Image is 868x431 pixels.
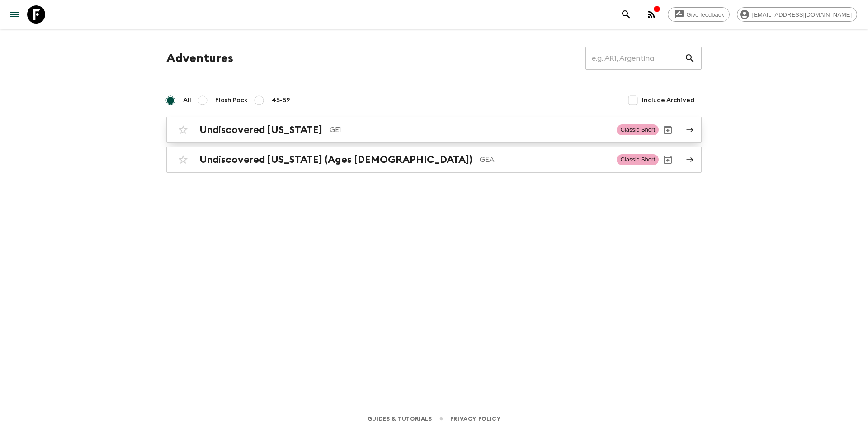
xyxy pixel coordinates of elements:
a: Give feedback [668,7,730,22]
h2: Undiscovered [US_STATE] (Ages [DEMOGRAPHIC_DATA]) [199,154,472,166]
h2: Undiscovered [US_STATE] [199,124,322,136]
span: All [183,96,191,105]
button: Archive [659,151,677,169]
p: GEA [480,154,609,165]
a: Undiscovered [US_STATE]GE1Classic ShortArchive [166,117,702,143]
button: Archive [659,121,677,139]
span: Classic Short [617,154,659,165]
a: Guides & Tutorials [368,414,432,424]
span: Flash Pack [215,96,248,105]
button: search adventures [617,5,635,24]
p: GE1 [330,124,609,135]
span: 45-59 [272,96,290,105]
button: menu [5,5,24,24]
span: Include Archived [642,96,694,105]
span: Give feedback [682,11,729,18]
input: e.g. AR1, Argentina [585,46,684,71]
div: [EMAIL_ADDRESS][DOMAIN_NAME] [737,7,857,22]
span: [EMAIL_ADDRESS][DOMAIN_NAME] [747,11,857,18]
span: Classic Short [617,124,659,135]
a: Undiscovered [US_STATE] (Ages [DEMOGRAPHIC_DATA])GEAClassic ShortArchive [166,147,702,173]
a: Privacy Policy [450,414,500,424]
h1: Adventures [166,49,233,67]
